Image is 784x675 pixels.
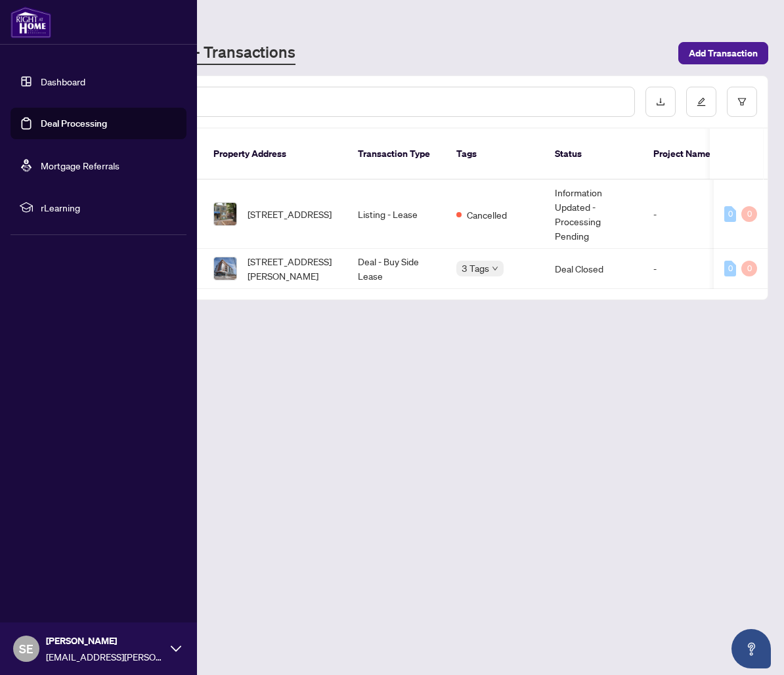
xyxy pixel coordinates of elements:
span: SE [19,640,33,658]
td: Deal - Buy Side Lease [347,249,446,289]
th: Property Address [203,129,347,180]
span: download [656,97,665,106]
th: Project Name [643,129,722,180]
img: thumbnail-img [214,203,236,225]
th: Transaction Type [347,129,446,180]
a: Dashboard [41,76,85,87]
td: Listing - Lease [347,180,446,249]
button: Add Transaction [678,42,768,64]
span: 3 Tags [462,261,489,276]
button: download [645,87,676,117]
span: rLearning [41,200,177,215]
td: - [643,249,722,289]
span: down [492,265,498,272]
span: [STREET_ADDRESS][PERSON_NAME] [248,254,337,283]
th: Tags [446,129,544,180]
td: Deal Closed [544,249,643,289]
span: [EMAIL_ADDRESS][PERSON_NAME][DOMAIN_NAME] [46,649,164,664]
span: edit [697,97,706,106]
button: Open asap [731,629,771,668]
a: Mortgage Referrals [41,160,120,171]
button: edit [686,87,716,117]
td: - [643,180,722,249]
div: 0 [741,261,757,276]
a: Deal Processing [41,118,107,129]
img: logo [11,7,51,38]
span: Cancelled [467,207,507,222]
div: 0 [741,206,757,222]
div: 0 [724,261,736,276]
div: 0 [724,206,736,222]
td: Information Updated - Processing Pending [544,180,643,249]
button: filter [727,87,757,117]
span: [STREET_ADDRESS] [248,207,332,221]
span: Add Transaction [689,43,758,64]
th: Status [544,129,643,180]
span: [PERSON_NAME] [46,634,164,648]
img: thumbnail-img [214,257,236,280]
span: filter [737,97,747,106]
